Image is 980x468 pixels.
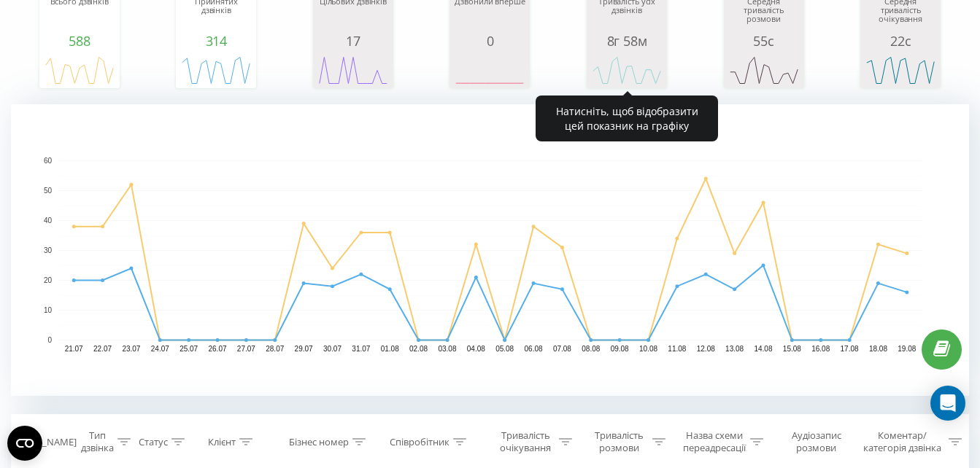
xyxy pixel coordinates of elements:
[352,345,370,353] text: 31.07
[323,345,342,353] text: 30.07
[697,345,715,353] text: 12.08
[611,345,629,353] text: 09.08
[438,345,456,353] text: 03.08
[44,246,53,254] text: 30
[728,48,800,92] svg: A chart.
[860,429,945,454] div: Коментар/категорія дзвінка
[180,48,252,92] svg: A chart.
[266,345,284,353] text: 28.07
[639,345,657,353] text: 10.08
[65,345,83,353] text: 21.07
[208,436,236,448] div: Клієнт
[7,426,42,461] button: Open CMP widget
[180,345,198,353] text: 25.07
[81,429,114,454] div: Тип дзвінка
[122,345,140,353] text: 23.07
[44,157,53,165] text: 60
[44,306,53,314] text: 10
[151,345,169,353] text: 24.07
[525,345,543,353] text: 06.08
[237,345,255,353] text: 27.07
[495,429,555,454] div: Тривалість очікування
[453,34,526,48] div: 0
[390,436,450,448] div: Співробітник
[668,345,686,353] text: 11.08
[317,34,390,48] div: 17
[682,429,746,454] div: Назва схеми переадресації
[93,345,112,353] text: 22.07
[864,48,937,92] svg: A chart.
[317,48,390,92] svg: A chart.
[864,34,937,48] div: 22с
[44,276,53,284] text: 20
[783,345,801,353] text: 15.08
[582,345,600,353] text: 08.08
[381,345,399,353] text: 01.08
[590,48,663,92] svg: A chart.
[44,217,53,225] text: 40
[590,34,663,48] div: 8г 58м
[754,345,772,353] text: 14.08
[725,345,744,353] text: 13.08
[898,345,916,353] text: 19.08
[841,345,859,353] text: 17.08
[47,336,52,344] text: 0
[180,34,252,48] div: 314
[44,187,53,195] text: 50
[467,345,485,353] text: 04.08
[780,429,853,454] div: Аудіозапис розмови
[43,48,116,92] svg: A chart.
[409,345,428,353] text: 02.08
[811,345,830,353] text: 16.08
[453,48,526,92] svg: A chart.
[536,95,718,141] div: Натисніть, щоб відобразити цей показник на графіку
[589,429,649,454] div: Тривалість розмови
[728,34,800,48] div: 55с
[495,345,514,353] text: 05.08
[43,34,116,48] div: 588
[295,345,313,353] text: 29.07
[11,104,969,396] svg: A chart.
[289,436,349,448] div: Бізнес номер
[869,345,887,353] text: 18.08
[209,345,227,353] text: 26.07
[139,436,168,448] div: Статус
[553,345,571,353] text: 07.08
[930,386,965,421] div: Open Intercom Messenger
